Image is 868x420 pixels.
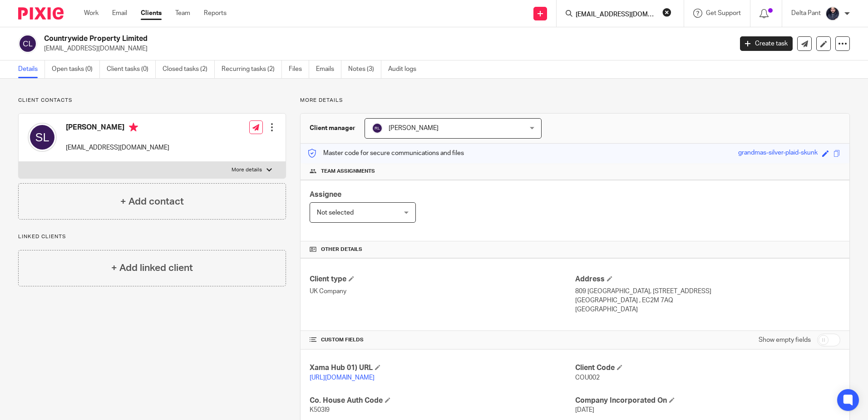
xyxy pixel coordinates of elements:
label: Show empty fields [759,335,811,345]
i: Primary [129,123,138,132]
p: 809 [GEOGRAPHIC_DATA], [STREET_ADDRESS] [575,287,840,296]
p: Master code for secure communications and files [307,149,464,158]
span: Not selected [317,210,354,216]
img: svg%3E [28,123,57,152]
img: Pixie [18,7,64,20]
img: dipesh-min.jpg [825,6,840,21]
p: UK Company [310,287,575,296]
button: Clear [662,8,671,17]
h4: Company Incorporated On [575,396,840,405]
a: Create task [740,36,793,51]
a: Files [289,60,309,78]
h4: [PERSON_NAME] [66,123,169,134]
p: Delta Pant [791,9,821,18]
a: Emails [316,60,341,78]
p: [EMAIL_ADDRESS][DOMAIN_NAME] [66,143,169,152]
span: Team assignments [321,168,375,175]
h3: Client manager [310,124,355,133]
p: [GEOGRAPHIC_DATA] , EC2M 7AQ [575,296,840,305]
span: Assignee [310,191,341,198]
a: Email [112,9,127,18]
a: Client tasks (0) [107,60,156,78]
span: COU002 [575,375,600,381]
a: Team [175,9,190,18]
input: Search [575,11,656,19]
h4: + Add linked client [111,261,193,275]
h4: Co. House Auth Code [310,396,575,405]
span: Other details [321,246,362,253]
p: Client contacts [18,97,286,104]
span: K503I9 [310,407,330,413]
h4: Address [575,275,840,284]
p: [GEOGRAPHIC_DATA] [575,305,840,314]
a: [URL][DOMAIN_NAME] [310,375,375,381]
p: [EMAIL_ADDRESS][DOMAIN_NAME] [44,44,726,53]
h4: Client Code [575,363,840,373]
p: More details [232,166,262,174]
div: grandmas-silver-plaid-skunk [738,148,818,159]
h4: CUSTOM FIELDS [310,336,575,344]
span: [PERSON_NAME] [389,125,439,131]
a: Work [84,9,99,18]
a: Notes (3) [348,60,381,78]
h4: + Add contact [120,195,184,209]
h4: Xama Hub 01) URL [310,363,575,373]
p: More details [300,97,850,104]
h4: Client type [310,275,575,284]
a: Open tasks (0) [52,60,100,78]
a: Audit logs [388,60,423,78]
a: Recurring tasks (2) [222,60,282,78]
img: svg%3E [18,34,37,53]
span: Get Support [706,10,741,16]
a: Clients [141,9,162,18]
a: Reports [204,9,227,18]
a: Closed tasks (2) [163,60,215,78]
h2: Countrywide Property Limited [44,34,590,44]
img: svg%3E [372,123,383,134]
p: Linked clients [18,233,286,240]
span: [DATE] [575,407,594,413]
a: Details [18,60,45,78]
